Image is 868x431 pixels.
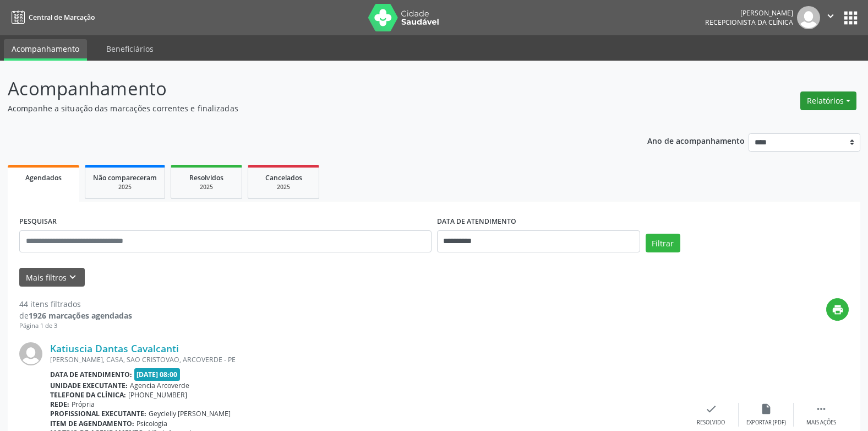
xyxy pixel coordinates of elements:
[72,400,95,409] span: Própria
[646,234,680,252] button: Filtrar
[19,213,57,230] label: PESQUISAR
[8,8,95,26] a: Central de Marcação
[760,403,772,415] i: insert_drive_file
[19,342,42,365] img: img
[826,298,849,321] button: print
[134,368,181,381] span: [DATE] 08:00
[705,8,793,18] div: [PERSON_NAME]
[8,75,604,103] p: Acompanhamento
[50,355,684,364] div: [PERSON_NAME], CASA, SAO CRISTOVAO, ARCOVERDE - PE
[4,39,87,61] a: Acompanhamento
[437,213,516,230] label: DATA DE ATENDIMENTO
[50,342,179,354] a: Katiuscia Dantas Cavalcanti
[832,304,844,316] i: print
[841,8,860,28] button: apps
[50,381,128,390] b: Unidade executante:
[189,173,223,182] span: Resolvidos
[19,298,132,310] div: 44 itens filtrados
[130,381,189,390] span: Agencia Arcoverde
[50,400,69,409] b: Rede:
[93,183,157,191] div: 2025
[99,39,161,58] a: Beneficiários
[29,13,95,22] span: Central de Marcação
[137,419,167,428] span: Psicologia
[797,6,820,29] img: img
[825,10,837,22] i: 
[705,403,717,415] i: check
[179,183,234,191] div: 2025
[8,103,604,114] p: Acompanhe a situação das marcações correntes e finalizadas
[50,419,134,428] b: Item de agendamento:
[806,419,836,427] div: Mais ações
[128,390,187,400] span: [PHONE_NUMBER]
[50,370,132,379] b: Data de atendimento:
[50,409,146,418] b: Profissional executante:
[815,403,827,415] i: 
[697,419,725,427] div: Resolvido
[265,173,302,182] span: Cancelados
[29,310,132,321] strong: 1926 marcações agendadas
[50,390,126,400] b: Telefone da clínica:
[746,419,786,427] div: Exportar (PDF)
[19,321,132,331] div: Página 1 de 3
[820,6,841,29] button: 
[67,271,79,283] i: keyboard_arrow_down
[19,268,85,287] button: Mais filtroskeyboard_arrow_down
[705,18,793,27] span: Recepcionista da clínica
[256,183,311,191] div: 2025
[19,310,132,321] div: de
[149,409,231,418] span: Geycielly [PERSON_NAME]
[93,173,157,182] span: Não compareceram
[647,133,745,147] p: Ano de acompanhamento
[25,173,62,182] span: Agendados
[800,91,856,110] button: Relatórios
